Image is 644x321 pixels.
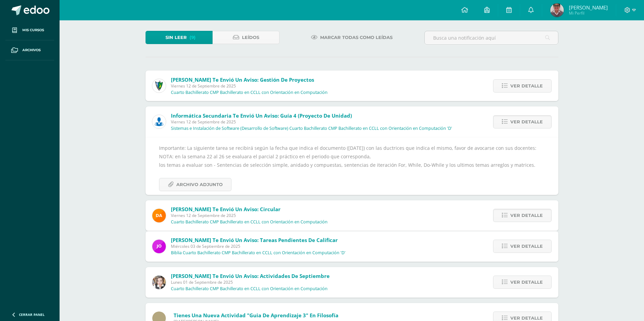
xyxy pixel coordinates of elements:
[320,31,393,44] span: Marcar todas como leídas
[176,178,223,191] span: Archivo Adjunto
[171,219,328,225] p: Cuarto Bachillerato CMP Bachillerato en CCLL con Orientación en Computación
[5,40,54,60] a: Archivos
[171,206,281,213] span: [PERSON_NAME] te envió un aviso: Circular
[171,279,330,285] span: Lunes 01 de Septiembre de 2025
[171,237,338,243] span: [PERSON_NAME] te envió un aviso: Tareas pendientes de calificar
[5,20,54,40] a: Mis cursos
[171,119,452,125] span: Viernes 12 de Septiembre de 2025
[171,83,328,89] span: Viernes 12 de Septiembre de 2025
[19,312,45,317] span: Cerrar panel
[165,31,187,44] span: Sin leer
[146,31,213,44] a: Sin leer(9)
[171,126,452,131] p: Sistemas e Instalación de Software (Desarrollo de Software) Cuarto Bachillerato CMP Bachillerato ...
[152,115,166,128] img: 6ed6846fa57649245178fca9fc9a58dd.png
[569,4,608,11] span: [PERSON_NAME]
[213,31,280,44] a: Leídos
[152,79,166,93] img: 9f174a157161b4ddbe12118a61fed988.png
[171,243,346,249] span: Miércoles 03 de Septiembre de 2025
[22,27,44,33] span: Mis cursos
[510,240,543,253] span: Ver detalle
[242,31,259,44] span: Leídos
[171,90,328,95] p: Cuarto Bachillerato CMP Bachillerato en CCLL con Orientación en Computación
[550,3,564,17] img: 9ff29071dadff2443d3fc9e4067af210.png
[171,250,346,256] p: Biblia Cuarto Bachillerato CMP Bachillerato en CCLL con Orientación en Computación 'D'
[152,240,166,253] img: 6614adf7432e56e5c9e182f11abb21f1.png
[510,209,543,222] span: Ver detalle
[159,144,545,191] div: Importante: La siguiente tarea se recibirá según la fecha que indica el documento ([DATE]) con la...
[303,31,401,44] a: Marcar todas como leídas
[152,276,166,289] img: 136ff738f0afb2d832eeafc9199160d8.png
[22,47,41,53] span: Archivos
[510,80,543,92] span: Ver detalle
[171,286,328,292] p: Cuarto Bachillerato CMP Bachillerato en CCLL con Orientación en Computación
[510,276,543,288] span: Ver detalle
[171,76,314,83] span: [PERSON_NAME] te envió un aviso: Gestión de Proyectos
[174,312,338,319] span: Tienes una nueva actividad "Guia de aprendizaje 3" En Filosofía
[152,209,166,222] img: f9d34ca01e392badc01b6cd8c48cabbd.png
[190,31,196,44] span: (9)
[425,31,558,44] input: Busca una notificación aquí
[159,178,231,191] a: Archivo Adjunto
[171,213,328,218] span: Viernes 12 de Septiembre de 2025
[171,273,330,279] span: [PERSON_NAME] te envió un aviso: Actividades de Septiembre
[510,116,543,128] span: Ver detalle
[569,10,608,16] span: Mi Perfil
[171,112,352,119] span: Informática Secundaria te envió un aviso: Guía 4 (Proyecto de Unidad)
